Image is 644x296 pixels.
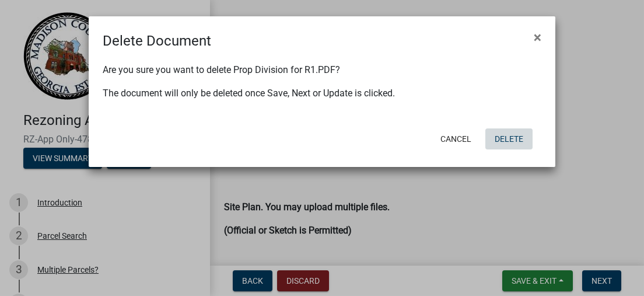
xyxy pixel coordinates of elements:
[485,128,533,149] button: Delete
[103,63,541,77] p: Are you sure you want to delete Prop Division for R1.PDF?
[431,128,481,149] button: Cancel
[524,21,551,54] button: Close
[103,30,211,51] h4: Delete Document
[103,86,541,100] p: The document will only be deleted once Save, Next or Update is clicked.
[534,29,541,46] span: ×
